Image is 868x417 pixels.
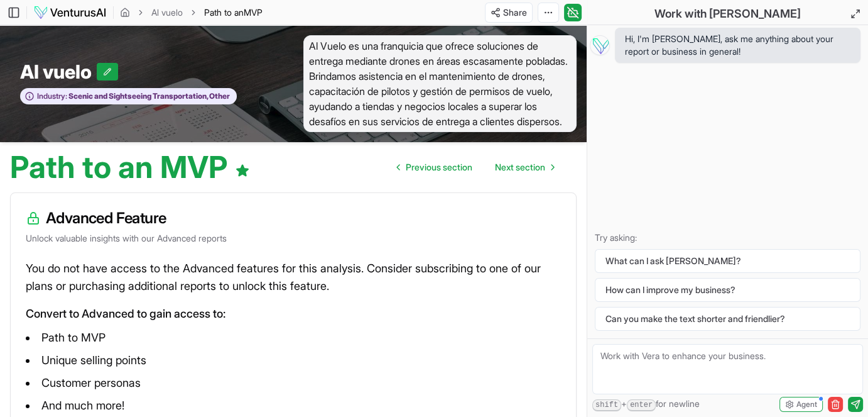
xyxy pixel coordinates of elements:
span: Agent [796,399,817,409]
span: Share [503,6,527,19]
button: Industry:Scenic and Sightseeing Transportation, Other [20,88,237,105]
h1: Path to an MVP [10,152,250,182]
li: Unique selling points [26,350,561,370]
a: Al vuelo [151,6,183,19]
span: Industry: [37,91,67,101]
h3: Advanced Feature [26,208,561,228]
li: Path to MVP [26,328,561,348]
span: Hi, I'm [PERSON_NAME], ask me anything about your report or business in general! [625,33,850,58]
button: Share [485,3,533,23]
span: Previous section [406,161,472,174]
li: Customer personas [26,373,561,393]
nav: pagination [387,155,564,180]
img: Vera [590,35,610,55]
button: Agent [779,397,823,412]
span: Path to anMVP [204,6,263,19]
a: Go to previous page [387,155,482,180]
span: Al Vuelo es una franquicia que ofrece soluciones de entrega mediante drones en áreas escasamente ... [303,35,577,132]
span: Al vuelo [20,60,97,83]
span: Next section [495,161,545,174]
p: Unlock valuable insights with our Advanced reports [26,232,561,245]
p: You do not have access to the Advanced features for this analysis. Consider subscribing to one of... [26,260,561,295]
kbd: enter [627,399,656,411]
li: And much more! [26,396,561,416]
span: Path to an [204,7,244,18]
nav: breadcrumb [120,6,263,19]
h2: Work with [PERSON_NAME] [654,5,801,23]
button: What can I ask [PERSON_NAME]? [595,249,860,273]
span: + for newline [592,398,700,411]
kbd: shift [592,399,621,411]
p: Convert to Advanced to gain access to: [26,305,561,323]
span: Scenic and Sightseeing Transportation, Other [67,91,230,101]
button: How can I improve my business? [595,278,860,302]
p: Try asking: [595,231,860,244]
button: Can you make the text shorter and friendlier? [595,307,860,331]
a: Go to next page [485,155,564,180]
img: logo [33,5,107,20]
